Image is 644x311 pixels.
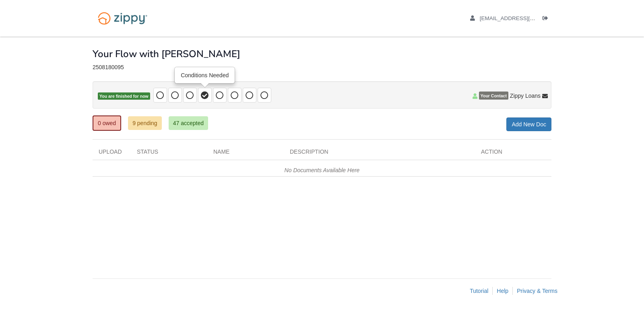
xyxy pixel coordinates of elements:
img: Logo [93,8,153,29]
span: Your Contact [479,92,508,100]
div: 2508180095 [93,64,551,71]
div: Upload [93,148,131,160]
a: Tutorial [470,288,488,294]
em: No Documents Available Here [285,167,360,173]
div: Description [284,148,475,160]
a: edit profile [470,15,572,23]
a: 9 pending [128,116,162,130]
h1: Your Flow with [PERSON_NAME] [93,49,240,59]
div: Action [475,148,551,160]
a: Help [497,288,508,294]
span: You are finished for now [98,93,150,100]
a: 47 accepted [169,116,208,130]
a: 0 owed [93,115,121,131]
span: Zippy Loans [510,92,541,100]
span: adominguez6804@gmail.com [480,15,572,21]
div: Conditions Needed [175,68,234,83]
a: Add New Doc [506,117,551,131]
a: Privacy & Terms [517,288,557,294]
div: Status [131,148,207,160]
a: Log out [543,15,551,23]
div: Name [207,148,284,160]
